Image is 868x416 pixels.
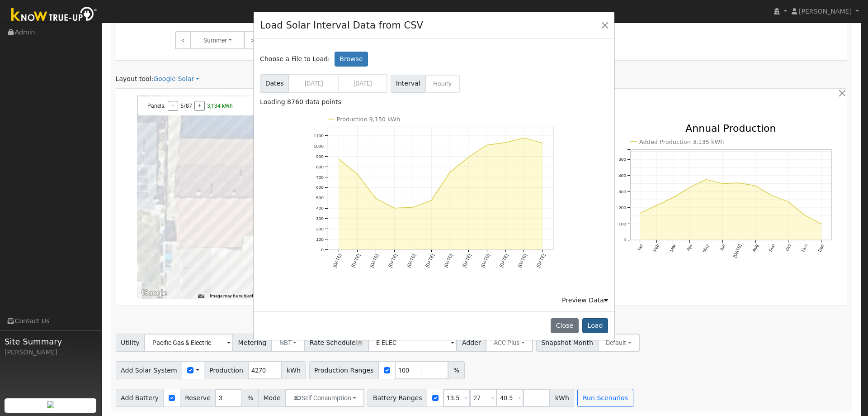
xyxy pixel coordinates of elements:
[486,143,489,147] circle: onclick=""
[316,185,324,190] text: 600
[355,172,359,176] circle: onclick=""
[536,253,547,268] text: [DATE]
[374,196,377,200] circle: onclick=""
[316,154,324,159] text: 900
[313,143,324,148] text: 1000
[411,206,415,209] circle: onclick=""
[337,157,340,161] circle: onclick=""
[260,74,289,93] span: Dates
[582,318,608,334] button: Load
[523,136,526,139] circle: onclick=""
[599,19,611,31] button: Close
[260,54,330,64] span: Choose a File to Load:
[316,216,324,221] text: 300
[448,170,452,174] circle: onclick=""
[321,247,324,252] text: 0
[467,155,471,159] circle: onclick=""
[391,75,425,93] span: Interval
[387,253,398,268] text: [DATE]
[260,18,423,33] h4: Load Solar Interval Data from CSV
[480,253,491,268] text: [DATE]
[425,253,435,268] text: [DATE]
[316,226,324,231] text: 200
[499,253,509,268] text: [DATE]
[316,164,324,169] text: 800
[429,199,433,202] circle: onclick=""
[462,253,472,268] text: [DATE]
[551,318,578,334] button: Close
[517,253,528,268] text: [DATE]
[316,174,324,179] text: 700
[562,296,608,305] div: Preview Data
[350,253,361,268] text: [DATE]
[406,253,416,268] text: [DATE]
[260,97,608,107] div: Loading 8760 data points
[316,206,324,210] text: 400
[316,195,324,200] text: 500
[392,206,396,210] circle: onclick=""
[313,133,324,138] text: 1100
[332,253,342,268] text: [DATE]
[443,253,453,268] text: [DATE]
[337,116,401,123] text: Production 9,150 kWh
[504,141,508,144] circle: onclick=""
[369,253,379,268] text: [DATE]
[316,237,324,242] text: 100
[335,52,368,67] label: Browse
[541,141,545,145] circle: onclick=""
